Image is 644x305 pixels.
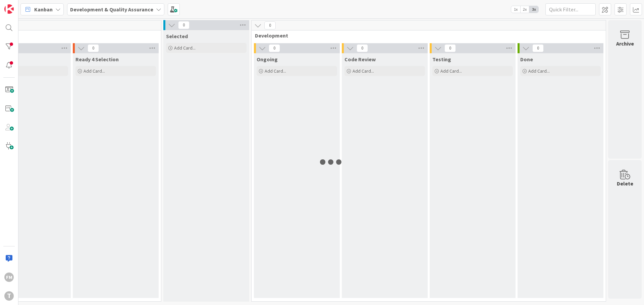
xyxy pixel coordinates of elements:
[440,68,462,74] span: Add Card...
[84,68,105,74] span: Add Card...
[344,56,376,63] span: Code Review
[4,273,14,282] div: FM
[255,32,597,39] span: Development
[4,291,14,301] div: T
[178,21,190,29] span: 0
[444,44,456,52] span: 0
[174,45,196,51] span: Add Card...
[353,68,374,74] span: Add Card...
[264,21,276,29] span: 0
[529,6,538,13] span: 3x
[520,6,529,13] span: 2x
[70,6,153,13] b: Development & Quality Assurance
[520,56,533,63] span: Done
[4,4,14,14] img: Visit kanbanzone.com
[617,179,633,187] div: Delete
[532,44,544,52] span: 0
[432,56,451,63] span: Testing
[88,44,99,52] span: 0
[545,3,596,15] input: Quick Filter...
[357,44,368,52] span: 0
[257,56,278,63] span: Ongoing
[75,56,119,63] span: Ready 4 Selection
[616,40,634,48] div: Archive
[265,68,286,74] span: Add Card...
[269,44,280,52] span: 0
[511,6,520,13] span: 1x
[528,68,550,74] span: Add Card...
[34,5,53,13] span: Kanban
[166,33,188,40] span: Selected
